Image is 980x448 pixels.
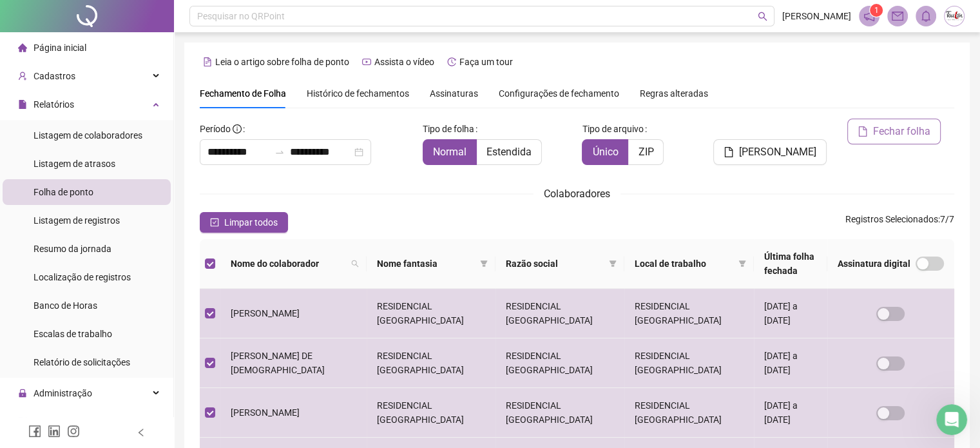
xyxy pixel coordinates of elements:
th: Última folha fechada [754,239,827,289]
span: mail [892,10,903,22]
span: search [351,260,359,268]
span: Normal [433,146,466,158]
span: Tipo de folha [423,122,474,136]
span: user-add [18,72,27,81]
td: RESIDENCIAL [GEOGRAPHIC_DATA] [624,388,753,438]
span: Assista o vídeo [374,57,434,67]
span: Estendida [486,146,532,158]
span: Assinatura digital [838,257,910,271]
span: filter [480,260,488,268]
span: facebook [28,425,41,438]
img: 26733 [945,6,964,26]
span: file [724,147,734,157]
span: Relatórios [34,99,74,110]
button: Fechar folha [847,119,941,144]
span: Resumo da jornada [34,244,111,254]
span: 1 [874,6,879,15]
span: to [274,147,285,157]
span: notification [863,10,875,22]
span: Administração [34,388,92,398]
span: Nome fantasia [377,257,475,271]
span: [PERSON_NAME] [739,144,816,160]
td: [DATE] a [DATE] [754,338,827,388]
span: Fechar folha [873,124,930,139]
span: lock [18,389,27,398]
span: left [137,428,146,437]
span: Registros Selecionados [845,214,938,224]
td: [DATE] a [DATE] [754,388,827,438]
span: Nome do colaborador [231,257,346,271]
span: [PERSON_NAME] DE [DEMOGRAPHIC_DATA] [231,351,325,375]
span: Local de trabalho [635,257,733,271]
span: : 7 / 7 [845,212,954,233]
span: Histórico de fechamentos [307,88,409,99]
span: file [18,100,27,109]
span: Folha de ponto [34,187,93,197]
span: Leia o artigo sobre folha de ponto [215,57,349,67]
span: Fechamento de Folha [200,88,286,99]
span: Exportações [34,416,84,427]
span: Localização de registros [34,272,131,282]
span: youtube [362,57,371,66]
span: linkedin [48,425,61,438]
span: ZIP [638,146,653,158]
td: RESIDENCIAL [GEOGRAPHIC_DATA] [624,289,753,338]
span: instagram [67,425,80,438]
span: Regras alteradas [640,89,708,98]
span: Banco de Horas [34,300,97,311]
span: Listagem de atrasos [34,159,115,169]
span: swap-right [274,147,285,157]
span: Limpar todos [224,215,278,229]
td: [DATE] a [DATE] [754,289,827,338]
td: RESIDENCIAL [GEOGRAPHIC_DATA] [624,338,753,388]
span: info-circle [233,124,242,133]
span: check-square [210,218,219,227]
button: [PERSON_NAME] [713,139,827,165]
td: RESIDENCIAL [GEOGRAPHIC_DATA] [495,289,624,338]
span: Relatório de solicitações [34,357,130,367]
span: file-text [203,57,212,66]
td: RESIDENCIAL [GEOGRAPHIC_DATA] [367,289,495,338]
button: Limpar todos [200,212,288,233]
span: Razão social [506,257,604,271]
sup: 1 [870,4,883,17]
span: file [858,126,868,137]
span: Configurações de fechamento [499,89,619,98]
span: Listagem de colaboradores [34,130,142,141]
span: Página inicial [34,43,86,53]
span: Período [200,124,231,134]
span: Colaboradores [544,188,610,200]
span: Listagem de registros [34,215,120,226]
span: Assinaturas [430,89,478,98]
span: search [758,12,767,21]
td: RESIDENCIAL [GEOGRAPHIC_DATA] [367,338,495,388]
span: [PERSON_NAME] [231,308,300,318]
span: home [18,43,27,52]
span: [PERSON_NAME] [782,9,851,23]
td: RESIDENCIAL [GEOGRAPHIC_DATA] [495,388,624,438]
iframe: Intercom live chat [936,404,967,435]
td: RESIDENCIAL [GEOGRAPHIC_DATA] [495,338,624,388]
span: Escalas de trabalho [34,329,112,339]
span: filter [609,260,617,268]
span: filter [477,254,490,273]
span: Cadastros [34,71,75,81]
span: filter [738,260,746,268]
span: Faça um tour [459,57,513,67]
td: RESIDENCIAL [GEOGRAPHIC_DATA] [367,388,495,438]
span: [PERSON_NAME] [231,407,300,418]
span: filter [606,254,619,273]
span: Único [592,146,618,158]
span: history [447,57,456,66]
span: bell [920,10,932,22]
span: search [349,254,361,273]
span: Tipo de arquivo [582,122,643,136]
span: filter [736,254,749,273]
